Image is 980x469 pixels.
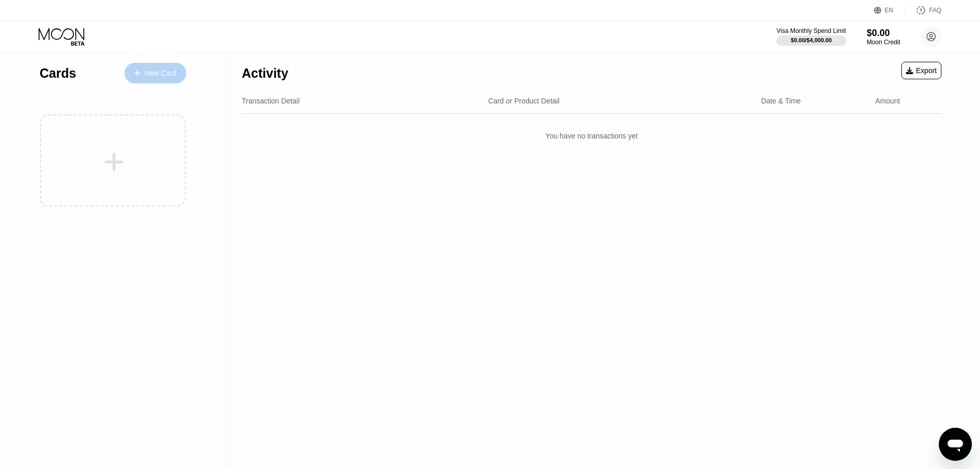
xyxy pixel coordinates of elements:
div: Cards [40,66,76,81]
iframe: Button to launch messaging window [939,428,972,461]
div: EN [874,5,905,15]
div: $0.00 [867,28,900,39]
div: You have no transactions yet [242,121,941,150]
div: Export [906,66,937,75]
div: New Card [124,63,186,83]
div: $0.00Moon Credit [867,28,900,46]
div: Amount [875,97,900,105]
div: Date & Time [761,97,801,105]
div: Card or Product Detail [488,97,560,105]
div: EN [885,7,894,14]
div: FAQ [929,7,941,14]
div: New Card [145,69,176,78]
div: $0.00 / $4,000.00 [791,37,832,43]
div: Transaction Detail [242,97,299,105]
div: FAQ [905,5,941,15]
div: Moon Credit [867,39,900,46]
div: Visa Monthly Spend Limit$0.00/$4,000.00 [776,27,846,46]
div: Visa Monthly Spend Limit [776,27,846,34]
div: Export [901,62,941,79]
div: Activity [242,66,288,81]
